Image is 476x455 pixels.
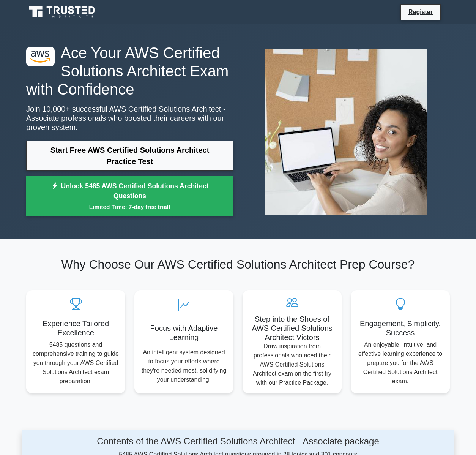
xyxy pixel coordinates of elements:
[249,314,336,342] h5: Step into the Shoes of AWS Certified Solutions Architect Victors
[85,436,391,447] h4: Contents of the AWS Certified Solutions Architect - Associate package
[140,348,227,384] p: An intelligent system designed to focus your efforts where they're needed most, solidifying your ...
[26,104,233,132] p: Join 10,000+ successful AWS Certified Solutions Architect - Associate professionals who boosted t...
[140,324,227,342] h5: Focus with Adaptive Learning
[26,44,233,98] h1: Ace Your AWS Certified Solutions Architect Exam with Confidence
[249,342,336,387] p: Draw inspiration from professionals who aced their AWS Certified Solutions Architect exam on the ...
[404,7,437,17] a: Register
[26,141,233,171] a: Start Free AWS Certified Solutions Architect Practice Test
[357,319,444,337] h5: Engagement, Simplicity, Success
[32,319,119,337] h5: Experience Tailored Excellence
[32,340,119,386] p: 5485 questions and comprehensive training to guide you through your AWS Certified Solutions Archi...
[36,202,224,211] small: Limited Time: 7-day free trial!
[26,257,450,272] h2: Why Choose Our AWS Certified Solutions Architect Prep Course?
[26,176,233,216] a: Unlock 5485 AWS Certified Solutions Architect QuestionsLimited Time: 7-day free trial!
[357,340,444,386] p: An enjoyable, intuitive, and effective learning experience to prepare you for the AWS Certified S...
